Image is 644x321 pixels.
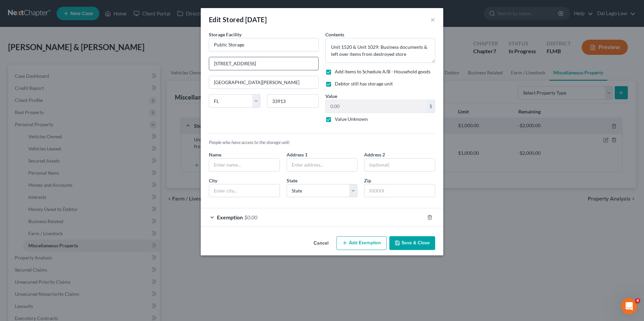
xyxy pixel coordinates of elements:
[336,236,387,250] button: Add Exemption
[209,38,318,51] input: Enter name...
[209,139,435,146] p: People who have access to the storage unit:
[335,68,430,75] label: Add items to Schedule A/B - Household goods
[209,76,318,89] input: Enter city...
[209,57,318,70] input: Enter address...
[209,184,280,197] input: Enter city...
[635,298,640,304] span: 4
[209,151,221,158] label: Name
[326,100,427,113] input: 0.00
[287,151,308,158] label: Address 1
[364,158,435,171] input: (optional)
[209,31,241,38] label: Storage Facility
[209,158,280,171] input: Enter name...
[287,158,357,171] input: Enter address...
[325,93,337,100] label: Value
[244,214,257,220] span: $0.00
[209,177,217,184] label: City
[364,151,385,158] label: Address 2
[325,32,344,37] span: Contents
[209,15,267,24] div: Edit Stored [DATE]
[364,177,371,184] label: Zip
[335,116,368,122] label: Value Unknown
[389,236,435,250] button: Save & Close
[308,237,334,250] button: Cancel
[621,298,637,314] iframe: Intercom live chat
[267,94,319,108] input: Enter zip...
[430,15,435,24] button: ×
[427,100,435,113] div: $
[287,177,297,184] label: State
[217,214,243,220] span: Exemption
[335,80,393,87] label: Debtor still has storage unit
[364,184,435,198] input: XXXXX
